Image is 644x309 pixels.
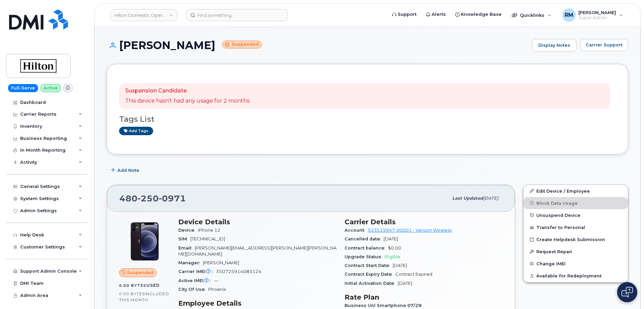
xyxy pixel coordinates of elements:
span: Device [178,228,198,233]
h3: Tags List [119,115,616,123]
span: Contract balance [345,245,388,250]
button: Request Repair [524,245,628,258]
small: Suspended [222,41,262,48]
span: $0.00 [388,245,401,250]
span: Add Note [117,167,139,173]
img: Open chat [621,287,633,298]
span: Contract Expiry Date [345,272,395,277]
span: Active IMEI [178,278,214,283]
span: 250 [138,193,159,203]
span: [DATE] [483,196,498,201]
span: [PERSON_NAME][EMAIL_ADDRESS][PERSON_NAME][PERSON_NAME][DOMAIN_NAME] [178,245,336,257]
span: 480 [119,193,186,203]
span: 0971 [159,193,186,203]
span: Carrier IMEI [178,269,216,274]
h3: Carrier Details [345,218,503,226]
a: 523519947-00001 - Verizon Wireless [368,228,452,233]
span: Manager [178,260,203,265]
span: Suspended [127,269,154,276]
span: [TECHNICAL_ID] [190,236,225,241]
a: Display Notes [532,39,577,52]
span: SIM [178,236,190,241]
span: Initial Activation Date [345,281,398,286]
button: Carrier Support [580,39,628,51]
span: [DATE] [384,236,398,241]
span: Contract Start Date [345,263,393,268]
span: Business Unl Smartphone 07/29 [345,303,425,308]
span: Cancelled date [345,236,384,241]
p: Suspension Candidate [125,87,249,95]
span: City Of Use [178,287,208,292]
span: Unsuspend Device [536,213,580,218]
button: Unsuspend Device [524,209,628,221]
span: Contract Expired [395,272,432,277]
span: iPhone 12 [198,228,220,233]
h3: Rate Plan [345,293,503,301]
h3: Employee Details [178,299,336,307]
span: 0.00 Bytes [119,283,146,288]
span: [DATE] [398,281,412,286]
span: — [214,278,218,283]
span: Email [178,245,195,250]
span: used [146,283,160,288]
button: Block Data Usage [524,197,628,209]
span: Account [345,228,368,233]
a: Edit Device / Employee [524,185,628,197]
span: Upgrade Status [345,254,385,259]
h3: Device Details [178,218,336,226]
a: Add tags [119,127,153,135]
img: iPhone_12.jpg [124,221,165,262]
button: Transfer to Personal [524,221,628,233]
a: Create Helpdesk Submission [524,233,628,245]
span: Available for Redeployment [536,273,602,278]
span: 350725914083124 [216,269,261,274]
span: Eligible [385,254,400,259]
span: [DATE] [393,263,407,268]
span: Phoenix [208,287,226,292]
button: Change IMEI [524,258,628,270]
span: 0.00 Bytes [119,292,145,296]
span: [PERSON_NAME] [203,260,239,265]
span: Last updated [452,196,483,201]
button: Available for Redeployment [524,270,628,282]
h1: [PERSON_NAME] [107,39,529,51]
p: This device hasn't had any usage for 2 months [125,97,249,105]
button: Add Note [107,164,145,177]
span: Carrier Support [586,42,622,48]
